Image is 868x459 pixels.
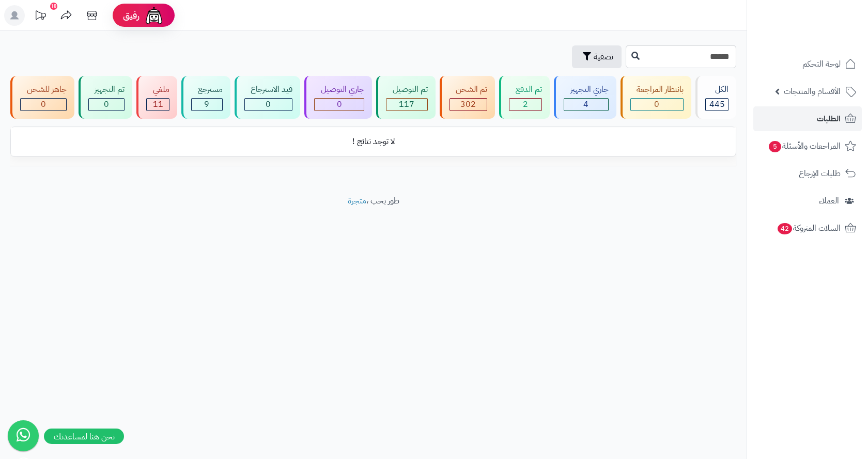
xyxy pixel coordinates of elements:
[753,52,862,76] a: لوحة التحكم
[564,99,608,110] div: 4
[386,99,427,110] div: 117
[654,98,659,110] span: 0
[552,76,618,119] a: جاري التجهيز 4
[509,99,541,110] div: 2
[817,112,841,126] span: الطلبات
[631,99,684,110] div: 0
[705,84,729,96] div: الكل
[819,194,839,208] span: العملاء
[144,5,164,26] img: ai-face.png
[233,76,303,119] a: قيد الاسترجاع 0
[630,84,684,96] div: بانتظار المراجعة
[753,188,862,213] a: العملاء
[8,76,76,119] a: جاهز للشحن 0
[460,98,476,110] span: 302
[450,99,487,110] div: 302
[192,99,222,110] div: 9
[753,216,862,241] a: السلات المتروكة42
[315,99,364,110] div: 0
[769,141,781,152] span: 5
[191,84,223,96] div: مسترجع
[799,166,841,181] span: طلبات الإرجاع
[50,3,57,10] div: 10
[123,9,139,22] span: رفيق
[76,76,135,119] a: تم التجهيز 0
[450,84,488,96] div: تم الشحن
[134,76,179,119] a: ملغي 11
[564,84,609,96] div: جاري التجهيز
[374,76,438,119] a: تم التوصيل 117
[147,99,169,110] div: 11
[572,45,622,68] button: تصفية
[438,76,498,119] a: تم الشحن 302
[21,99,66,110] div: 0
[386,84,428,96] div: تم التوصيل
[266,98,271,110] span: 0
[20,84,67,96] div: جاهز للشحن
[509,84,542,96] div: تم الدفع
[753,161,862,186] a: طلبات الإرجاع
[89,99,125,110] div: 0
[302,76,374,119] a: جاري التوصيل 0
[348,195,366,207] a: متجرة
[337,98,342,110] span: 0
[88,84,125,96] div: تم التجهيز
[497,76,552,119] a: تم الدفع 2
[179,76,233,119] a: مسترجع 9
[768,139,841,153] span: المراجعات والأسئلة
[41,98,46,110] span: 0
[399,98,414,110] span: 117
[778,223,792,234] span: 42
[693,76,738,119] a: الكل445
[104,98,109,110] span: 0
[244,84,293,96] div: قيد الاسترجاع
[753,106,862,131] a: الطلبات
[784,84,841,99] span: الأقسام والمنتجات
[798,29,858,51] img: logo-2.png
[245,99,292,110] div: 0
[777,221,841,235] span: السلات المتروكة
[11,128,736,156] td: لا توجد نتائج !
[753,134,862,159] a: المراجعات والأسئلة5
[709,98,725,110] span: 445
[594,51,613,63] span: تصفية
[583,98,588,110] span: 4
[802,57,841,71] span: لوحة التحكم
[314,84,364,96] div: جاري التوصيل
[618,76,694,119] a: بانتظار المراجعة 0
[146,84,169,96] div: ملغي
[153,98,163,110] span: 11
[27,5,53,28] a: تحديثات المنصة
[523,98,528,110] span: 2
[204,98,209,110] span: 9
